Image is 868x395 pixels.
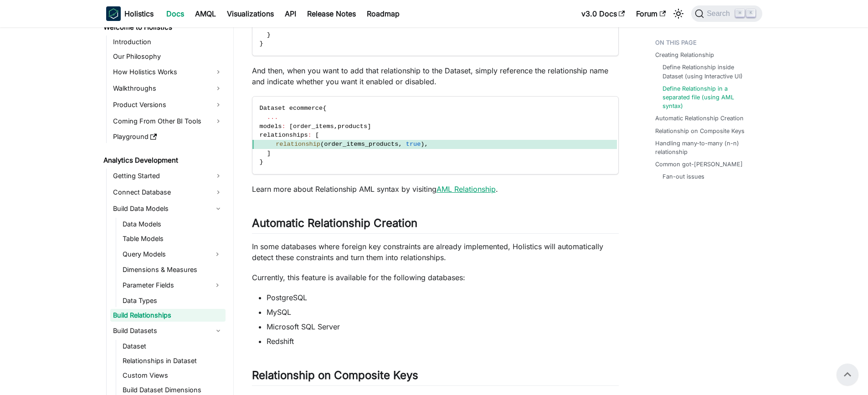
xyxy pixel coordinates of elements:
[260,159,263,165] span: }
[655,160,743,169] a: Common got-[PERSON_NAME]
[106,6,154,21] a: HolisticsHolistics
[655,51,714,59] a: Creating Relationship
[276,141,320,148] span: relationship
[655,139,757,156] a: Handling many-to-many (n-n) relationship
[267,150,271,157] span: ]
[293,123,334,130] span: order_items
[101,21,226,34] a: Welcome to Holistics
[302,6,361,21] a: Release Notes
[252,272,619,283] p: Currently, this feature is available for the following databases:
[279,6,302,21] a: API
[252,216,619,234] h2: Automatic Relationship Creation
[110,114,226,128] a: Coming From Other BI Tools
[120,247,209,262] a: Query Models
[221,6,279,21] a: Visualizations
[361,6,405,21] a: Roadmap
[671,6,686,21] button: Switch between dark and light mode (currently light mode)
[425,141,428,148] span: ,
[338,123,367,130] span: products
[663,172,704,181] a: Fan-out issues
[267,114,278,121] span: ...
[120,263,226,276] a: Dimensions & Measures
[323,105,326,112] span: {
[406,141,421,148] span: true
[663,84,753,111] a: Define Relationship in a separated file (using AML syntax)
[267,307,619,318] li: MySQL
[282,123,285,130] span: :
[110,50,226,63] a: Our Philosophy
[437,185,496,194] a: AML Relationship
[161,6,190,21] a: Docs
[260,132,308,139] span: relationships
[631,6,671,21] a: Forum
[110,36,226,48] a: Introduction
[190,6,221,21] a: AMQL
[252,184,619,195] p: Learn more about Relationship AML syntax by visiting .
[252,241,619,263] p: In some databases where foreign key constraints are already implemented, Holistics will automatic...
[576,6,631,21] a: v3.0 Docs
[691,5,762,22] button: Search (Command+K)
[120,354,226,367] a: Relationships in Dataset
[120,218,226,231] a: Data Models
[260,123,282,130] span: models
[704,10,735,18] span: Search
[421,141,424,148] span: )
[110,169,226,183] a: Getting Started
[289,123,293,130] span: [
[260,105,323,112] span: Dataset ecommerce
[735,9,745,17] kbd: ⌘
[267,31,271,38] span: }
[655,127,745,135] a: Relationship on Composite Keys
[124,8,154,19] b: Holistics
[267,292,619,303] li: PostgreSQL
[110,130,226,143] a: Playground
[315,132,319,139] span: [
[110,65,226,79] a: How Holistics Works
[663,63,753,80] a: Define Relationship inside Dataset (using Interactive UI)
[110,201,226,216] a: Build Data Models
[209,278,226,292] button: Expand sidebar category 'Parameter Fields'
[101,154,226,167] a: Analytics Development
[120,369,226,382] a: Custom Views
[655,114,744,123] a: Automatic Relationship Creation
[324,141,398,148] span: order_items_products
[110,185,226,200] a: Connect Database
[320,141,324,148] span: (
[120,294,226,307] a: Data Types
[334,123,338,130] span: ,
[106,6,121,21] img: Holistics
[267,321,619,332] li: Microsoft SQL Server
[367,123,371,130] span: ]
[209,247,226,262] button: Expand sidebar category 'Query Models'
[837,364,858,385] button: Scroll back to top
[120,278,209,292] a: Parameter Fields
[252,369,619,386] h2: Relationship on Composite Keys
[120,340,226,353] a: Dataset
[110,323,226,338] a: Build Datasets
[252,65,619,87] p: And then, when you want to add that relationship to the Dataset, simply reference the relationshi...
[110,309,226,322] a: Build Relationships
[267,336,619,347] li: Redshift
[308,132,312,139] span: :
[97,27,234,395] nav: Docs sidebar
[746,9,755,17] kbd: K
[110,81,226,96] a: Walkthroughs
[260,40,263,47] span: }
[398,141,402,148] span: ,
[120,232,226,245] a: Table Models
[110,97,226,112] a: Product Versions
